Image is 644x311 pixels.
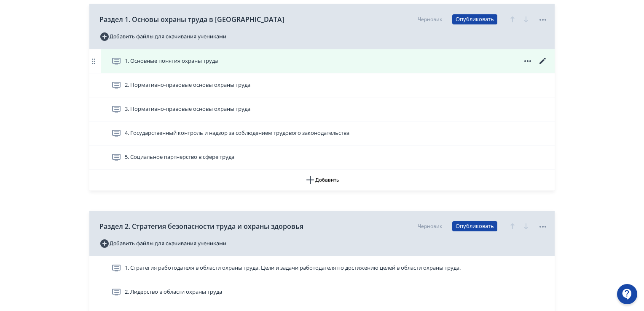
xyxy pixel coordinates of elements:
[99,237,226,250] button: Добавить файлы для скачивания учениками
[125,81,250,89] span: 2. Нормативно-правовые основы охраны труда
[125,57,218,65] span: 1. Основные понятия охраны труда
[89,97,555,121] div: 3. Нормативно-правовые основы охраны труда
[99,30,226,43] button: Добавить файлы для скачивания учениками
[89,169,555,190] button: Добавить
[89,121,555,145] div: 4. Государственный контроль и надзор за соблюдением трудового законодательства
[89,280,555,304] div: 2. Лидерство в области охраны труда
[125,264,461,272] span: 1. Стратегия работодателя в области охраны труда. Цели и задачи работодателя по достижению целей ...
[125,153,234,161] span: 5. Социальное партнерство в сфере труда
[89,49,555,73] div: 1. Основные понятия охраны труда
[125,288,222,296] span: 2. Лидерство в области охраны труда
[89,256,555,280] div: 1. Стратегия работодателя в области охраны труда. Цели и задачи работодателя по достижению целей ...
[418,16,442,23] div: Черновик
[452,14,497,24] button: Опубликовать
[99,221,303,231] span: Раздел 2. Стратегия безопасности труда и охраны здоровья
[89,145,555,169] div: 5. Социальное партнерство в сфере труда
[99,14,284,24] span: Раздел 1. Основы охраны труда в [GEOGRAPHIC_DATA]
[89,73,555,97] div: 2. Нормативно-правовые основы охраны труда
[452,221,497,231] button: Опубликовать
[418,223,442,230] div: Черновик
[125,129,349,137] span: 4. Государственный контроль и надзор за соблюдением трудового законодательства
[125,105,250,113] span: 3. Нормативно-правовые основы охраны труда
